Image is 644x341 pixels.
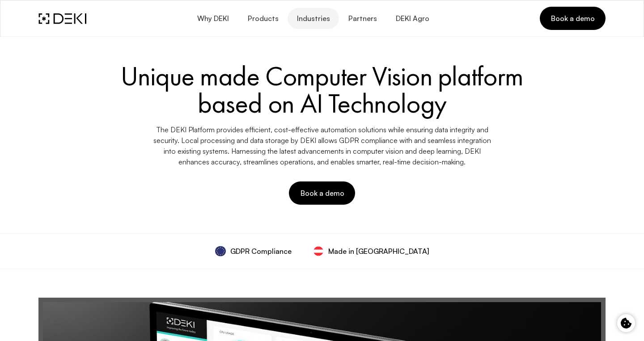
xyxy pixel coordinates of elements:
[348,14,377,23] span: Partners
[38,13,86,24] img: DEKI Logo
[395,14,429,23] span: DEKI Agro
[188,8,238,29] button: Why DEKI
[328,246,429,257] span: Made in [GEOGRAPHIC_DATA]
[540,7,606,30] a: Book a demo
[339,8,386,29] a: Partners
[551,13,595,23] span: Book a demo
[288,8,339,29] button: Industries
[386,8,438,29] a: DEKI Agro
[247,14,278,23] span: Products
[148,124,496,167] p: The DEKI Platform provides efficient, cost-effective automation solutions while ensuring data int...
[289,181,355,205] button: Book a demo
[300,188,344,198] span: Book a demo
[313,246,324,257] img: svg%3e
[197,14,229,23] span: Why DEKI
[230,246,292,257] span: GDPR Compliance
[617,314,635,332] button: Cookie control
[215,246,226,257] img: GDPR_Compliance.Dbdrw_P_.svg
[238,8,287,29] button: Products
[38,63,606,117] h1: Unique made Computer Vision platform based on AI Technology
[297,14,330,23] span: Industries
